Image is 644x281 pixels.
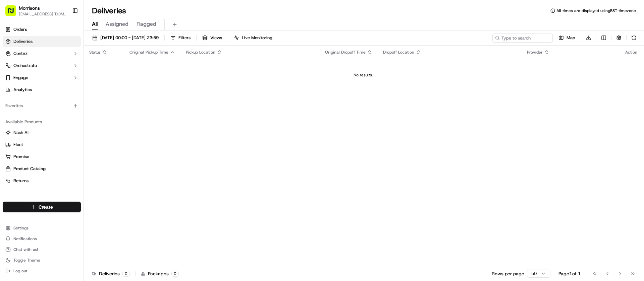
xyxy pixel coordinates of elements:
span: Nash AI [13,130,29,136]
span: Create [39,204,53,210]
p: Welcome 👋 [7,27,122,38]
button: Morrisons [19,5,40,11]
button: Live Monitoring [231,33,275,43]
span: Provider [527,50,543,55]
span: Log out [13,268,27,274]
span: [DATE] 00:00 - [DATE] 23:59 [100,35,159,41]
span: Orchestrate [13,63,37,69]
a: Promise [5,154,78,160]
span: All times are displayed using BST timezone [556,8,636,13]
button: Control [3,48,81,59]
span: Returns [13,178,29,184]
button: Notifications [3,234,81,243]
button: Create [3,202,81,212]
img: 1736555255976-a54dd68f-1ca7-489b-9aae-adbdc363a1c4 [7,64,19,76]
h1: Deliveries [92,5,126,16]
span: Orders [13,26,27,32]
button: Nash AI [3,127,81,138]
img: Nash [7,7,20,20]
span: Pylon [67,114,81,119]
span: Notifications [13,236,37,241]
span: Chat with us! [13,247,38,252]
span: Assigned [106,20,128,28]
button: Settings [3,223,81,233]
div: 0 [122,271,130,277]
a: Orders [3,24,81,35]
a: 📗Knowledge Base [4,94,54,107]
div: 💻 [57,98,62,103]
button: Product Catalog [3,163,81,174]
button: Log out [3,266,81,276]
a: Analytics [3,84,81,95]
a: Powered byPylon [47,113,81,119]
button: Engage [3,72,81,83]
div: Deliveries [92,270,130,277]
span: Map [567,35,575,41]
a: Product Catalog [5,166,78,172]
button: [EMAIL_ADDRESS][DOMAIN_NAME] [19,11,67,17]
span: Analytics [13,87,32,93]
button: Fleet [3,139,81,150]
div: 0 [171,271,179,277]
button: Refresh [629,33,639,43]
span: Status [89,50,101,55]
span: Filters [178,35,191,41]
div: No results. [87,72,640,78]
span: Original Dropoff Time [325,50,366,55]
button: Orchestrate [3,60,81,71]
button: Views [199,33,225,43]
button: Start new chat [114,66,122,74]
div: We're available if you need us! [23,71,85,76]
button: [DATE] 00:00 - [DATE] 23:59 [89,33,162,43]
span: Pickup Location [186,50,215,55]
span: Flagged [137,20,156,28]
a: Deliveries [3,36,81,47]
span: Live Monitoring [242,35,272,41]
span: All [92,20,98,28]
span: Dropoff Location [383,50,414,55]
span: API Documentation [63,97,108,104]
button: Filters [167,33,194,43]
span: Product Catalog [13,166,46,172]
div: Action [625,50,637,55]
button: Morrisons[EMAIL_ADDRESS][DOMAIN_NAME] [3,3,69,19]
span: Original Pickup Time [129,50,168,55]
div: Page 1 of 1 [558,270,581,277]
button: Chat with us! [3,245,81,254]
span: Fleet [13,142,23,148]
a: Returns [5,178,78,184]
button: Promise [3,151,81,162]
a: 💻API Documentation [54,94,110,107]
p: Rows per page [492,270,524,277]
div: Available Products [3,117,81,127]
button: Map [555,33,578,43]
span: Knowledge Base [13,97,51,104]
div: Packages [141,270,179,277]
span: Deliveries [13,39,33,45]
input: Got a question? Start typing here... [17,43,121,50]
span: Views [210,35,222,41]
div: Start new chat [23,64,110,71]
button: Returns [3,175,81,186]
span: Promise [13,154,29,160]
div: Favorites [3,100,81,111]
a: Nash AI [5,130,78,136]
input: Type to search [492,33,553,43]
span: Engage [13,75,28,81]
button: Toggle Theme [3,256,81,265]
span: Control [13,51,28,57]
a: Fleet [5,142,78,148]
div: 📗 [7,98,12,103]
span: Settings [13,225,29,231]
span: Toggle Theme [13,258,40,263]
